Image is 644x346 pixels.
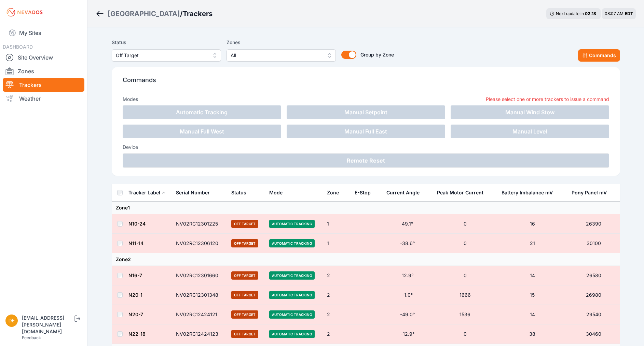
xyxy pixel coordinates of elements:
button: Peak Motor Current [437,184,489,201]
img: devin.martin@nevados.solar [5,315,18,327]
button: Manual Setpoint [287,105,445,119]
button: Manual Full West [123,125,281,138]
div: Mode [269,189,283,196]
button: Zone [327,184,344,201]
span: Off Target [231,330,258,338]
div: Current Angle [386,189,420,196]
td: 26980 [567,285,620,305]
div: E-Stop [355,189,371,196]
td: 26390 [567,214,620,234]
a: My Sites [3,25,84,41]
td: 2 [323,324,351,344]
nav: Breadcrumb [96,5,213,23]
td: -49.0° [382,305,433,324]
span: Off Target [231,310,258,319]
td: 30100 [567,234,620,253]
td: 49.1° [382,214,433,234]
span: 08:07 AM [605,11,624,16]
td: NV02RC12424121 [172,305,228,324]
div: Status [231,189,246,196]
td: NV02RC12301348 [172,285,228,305]
div: Tracker Label [128,189,160,196]
button: Manual Level [451,125,609,138]
td: 0 [433,214,497,234]
span: DASHBOARD [3,44,33,50]
td: -38.6° [382,234,433,253]
td: 26580 [567,266,620,285]
td: NV02RC12301660 [172,266,228,285]
span: Automatic Tracking [269,330,315,338]
td: 2 [323,305,351,324]
td: NV02RC12301225 [172,214,228,234]
div: Serial Number [176,189,210,196]
td: 12.9° [382,266,433,285]
a: Trackers [3,78,84,92]
span: Automatic Tracking [269,239,315,247]
div: Zone [327,189,339,196]
td: 1 [323,214,351,234]
td: 2 [323,285,351,305]
a: N16-7 [128,272,142,278]
div: [EMAIL_ADDRESS][PERSON_NAME][DOMAIN_NAME] [22,315,73,335]
a: N20-1 [128,292,142,298]
span: Group by Zone [360,52,394,57]
span: Off Target [231,220,258,228]
td: 1536 [433,305,497,324]
button: Current Angle [386,184,425,201]
td: 14 [497,305,567,324]
a: N20-7 [128,311,143,317]
h3: Device [123,144,609,151]
button: Battery Imbalance mV [502,184,558,201]
div: Battery Imbalance mV [502,189,553,196]
a: N10-24 [128,221,146,227]
td: 38 [497,324,567,344]
label: Zones [227,38,336,47]
span: EDT [625,11,633,16]
a: Weather [3,92,84,105]
td: 0 [433,266,497,285]
button: Mode [269,184,288,201]
span: Automatic Tracking [269,271,315,280]
h3: Trackers [183,9,213,18]
button: Tracker Label [128,184,166,201]
button: Remote Reset [123,153,609,168]
a: Feedback [22,335,41,340]
button: Off Target [112,49,221,62]
td: 14 [497,266,567,285]
div: Peak Motor Current [437,189,483,196]
td: -1.0° [382,285,433,305]
button: Commands [578,49,620,62]
div: Pony Panel mV [572,189,607,196]
img: Nevados [5,7,44,18]
td: 15 [497,285,567,305]
span: Off Target [116,51,207,60]
button: All [227,49,336,62]
td: Zone 2 [112,253,620,266]
a: [GEOGRAPHIC_DATA] [108,9,180,18]
td: 16 [497,214,567,234]
td: Zone 1 [112,202,620,214]
div: 02 : 18 [585,11,597,16]
td: 29540 [567,305,620,324]
p: Commands [123,75,609,90]
td: 30460 [567,324,620,344]
button: E-Stop [355,184,376,201]
button: Status [231,184,252,201]
label: Status [112,38,221,47]
td: 0 [433,324,497,344]
td: 1666 [433,285,497,305]
span: / [180,9,183,18]
span: Next update in [556,11,584,16]
td: 2 [323,266,351,285]
td: 1 [323,234,351,253]
button: Manual Wind Stow [451,105,609,119]
p: Please select one or more trackers to issue a command [486,96,609,103]
a: N22-18 [128,331,146,337]
button: Automatic Tracking [123,105,281,119]
span: Automatic Tracking [269,291,315,299]
td: NV02RC12424123 [172,324,228,344]
span: Automatic Tracking [269,310,315,319]
a: Zones [3,64,84,78]
td: 0 [433,234,497,253]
